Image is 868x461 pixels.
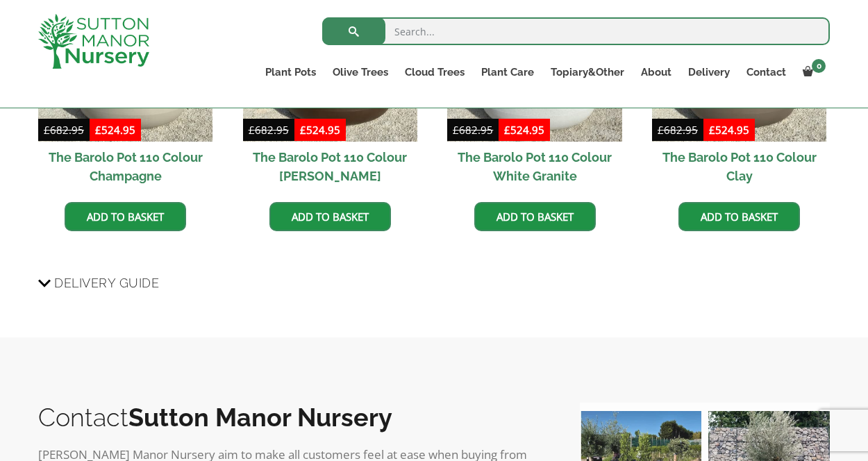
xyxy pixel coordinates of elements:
a: Add to basket: “The Barolo Pot 110 Colour Clay” [678,202,800,231]
h2: The Barolo Pot 110 Colour [PERSON_NAME] [243,142,417,192]
bdi: 682.95 [249,123,289,137]
span: 0 [812,59,826,73]
span: £ [300,123,306,137]
span: £ [709,123,715,137]
a: Add to basket: “The Barolo Pot 110 Colour White Granite” [474,202,596,231]
a: Cloud Trees [397,62,473,82]
a: Add to basket: “The Barolo Pot 110 Colour Champagne” [65,202,186,231]
input: Search... [322,17,830,45]
span: £ [658,123,664,137]
a: About [633,62,680,82]
a: Olive Trees [324,62,397,82]
h2: The Barolo Pot 110 Colour Clay [652,142,826,192]
a: Plant Care [473,62,542,82]
bdi: 524.95 [95,123,135,137]
a: 0 [794,62,830,82]
a: Plant Pots [257,62,324,82]
span: £ [249,123,255,137]
span: £ [95,123,101,137]
span: £ [504,123,510,137]
span: Delivery Guide [54,270,159,296]
span: £ [44,123,50,137]
bdi: 682.95 [44,123,84,137]
a: Contact [738,62,794,82]
h2: The Barolo Pot 110 Colour White Granite [447,142,621,192]
a: Delivery [680,62,738,82]
h2: Contact [38,403,552,432]
img: logo [38,14,149,69]
bdi: 682.95 [453,123,493,137]
span: £ [453,123,459,137]
a: Add to basket: “The Barolo Pot 110 Colour Mocha Brown” [269,202,391,231]
a: Topiary&Other [542,62,633,82]
bdi: 524.95 [709,123,749,137]
bdi: 524.95 [504,123,544,137]
bdi: 682.95 [658,123,698,137]
bdi: 524.95 [300,123,340,137]
b: Sutton Manor Nursery [128,403,392,432]
h2: The Barolo Pot 110 Colour Champagne [38,142,212,192]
